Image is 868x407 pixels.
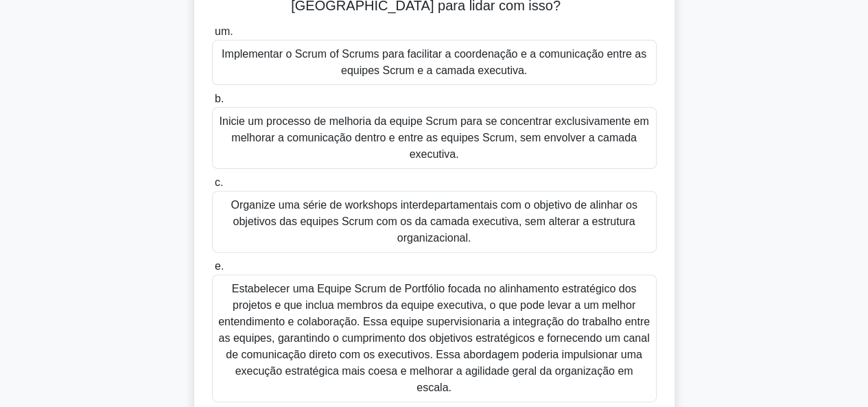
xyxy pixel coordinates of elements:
font: c. [215,176,223,188]
font: Implementar o Scrum of Scrums para facilitar a coordenação e a comunicação entre as equipes Scrum... [222,48,646,76]
font: um. [215,25,233,37]
font: Organize uma série de workshops interdepartamentais com o objetivo de alinhar os objetivos das eq... [231,199,637,244]
font: b. [215,93,224,104]
font: e. [215,260,224,272]
font: Estabelecer uma Equipe Scrum de Portfólio focada no alinhamento estratégico dos projetos e que in... [218,283,650,393]
font: Inicie um processo de melhoria da equipe Scrum para se concentrar exclusivamente em melhorar a co... [219,115,648,160]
